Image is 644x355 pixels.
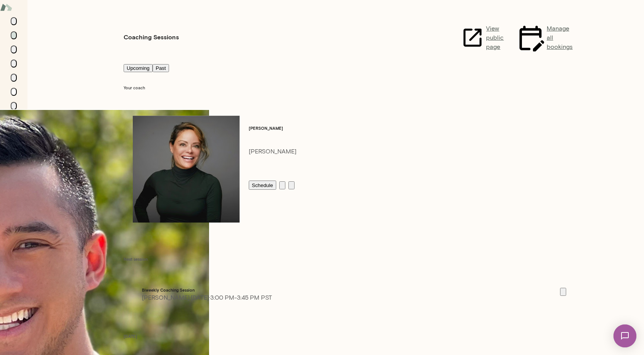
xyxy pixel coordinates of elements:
button: Home [11,17,17,25]
button: View profile [279,181,285,189]
h6: Your coach [124,85,575,91]
button: Past [153,64,169,72]
h6: [PERSON_NAME] [249,125,296,131]
button: Growth Plan [11,45,17,53]
button: Members [11,88,17,96]
p: [PERSON_NAME] [249,147,296,156]
div: Members [21,134,48,143]
button: Insights [11,60,17,68]
button: Upcoming [124,64,153,72]
button: Schedule [249,181,276,190]
h6: Next session [124,256,575,268]
h6: Biweekly Coaching Session [142,287,560,293]
h4: Coaching Sessions [124,32,179,42]
img: Tara [133,116,240,223]
p: [PERSON_NAME] · [DATE] · 3:00 PM-3:45 PM PST [142,293,272,302]
button: Documents [11,74,17,82]
div: basic tabs example [124,63,575,73]
a: View public page [460,23,510,53]
h6: [DATE] [124,333,575,345]
button: Coach app [11,102,17,110]
button: Send message [288,181,295,189]
button: Sessions [11,31,17,39]
a: Manage all bookings [516,23,575,53]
